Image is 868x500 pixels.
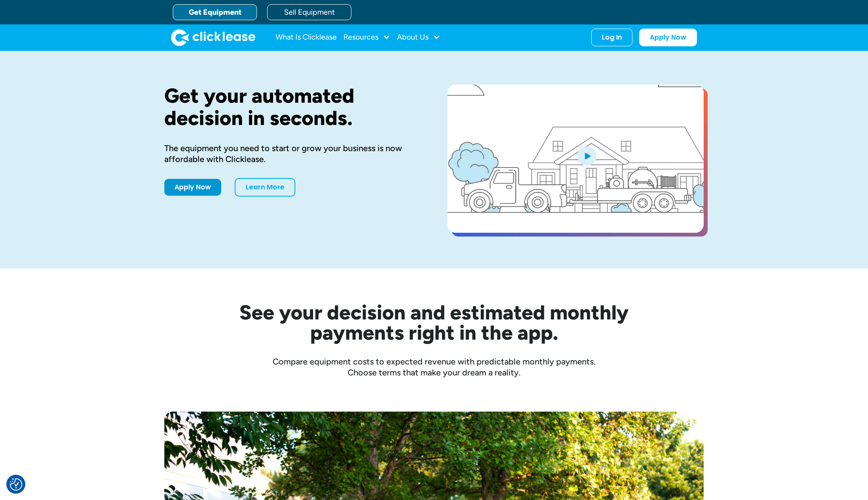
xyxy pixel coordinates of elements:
[164,179,221,196] a: Apply Now
[576,144,598,168] img: Blue play button logo on a light blue circular background
[447,85,704,233] a: open lightbox
[397,29,440,46] div: About Us
[602,33,622,42] div: Log In
[343,29,390,46] div: Resources
[276,29,337,46] a: What Is Clicklease
[173,4,257,20] a: Get Equipment
[10,478,22,491] img: Revisit consent button
[164,85,421,129] h1: Get your automated decision in seconds.
[10,478,22,491] button: Consent Preferences
[164,356,704,378] div: Compare equipment costs to expected revenue with predictable monthly payments. Choose terms that ...
[198,302,670,343] h2: See your decision and estimated monthly payments right in the app.
[267,4,351,20] a: Sell Equipment
[164,143,421,165] div: The equipment you need to start or grow your business is now affordable with Clicklease.
[639,29,697,46] a: Apply Now
[171,29,255,46] a: home
[235,178,295,197] a: Learn More
[171,29,255,46] img: Clicklease logo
